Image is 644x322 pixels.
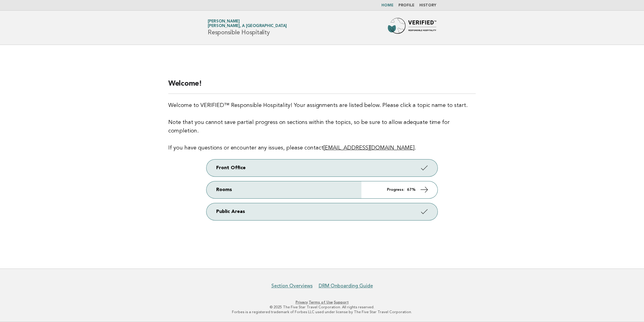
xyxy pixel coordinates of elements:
a: Home [381,4,394,7]
p: Forbes is a registered trademark of Forbes LLC used under license by The Five Star Travel Corpora... [136,310,508,314]
a: Terms of Use [309,300,333,304]
h1: Responsible Hospitality [208,20,287,36]
p: Welcome to VERIFIED™ Responsible Hospitality! Your assignments are listed below. Please click a t... [168,101,476,152]
a: [PERSON_NAME][PERSON_NAME], A [GEOGRAPHIC_DATA] [208,19,287,28]
p: © 2025 The Five Star Travel Corporation. All rights reserved. [136,305,508,310]
img: Forbes Travel Guide [388,18,436,37]
a: Section Overviews [271,283,313,289]
a: Front Office [206,159,438,176]
a: Support [334,300,349,304]
span: [PERSON_NAME], A [GEOGRAPHIC_DATA] [208,24,287,28]
a: DRM Onboarding Guide [319,283,373,289]
a: Profile [398,4,414,7]
strong: 67% [407,188,416,192]
a: Rooms Progress: 67% [206,181,438,198]
a: Public Areas [206,203,438,220]
em: Progress: [387,188,404,192]
p: · · [136,300,508,305]
a: [EMAIL_ADDRESS][DOMAIN_NAME] [324,145,414,151]
a: History [419,4,436,7]
h2: Welcome! [168,79,476,94]
a: Privacy [296,300,308,304]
